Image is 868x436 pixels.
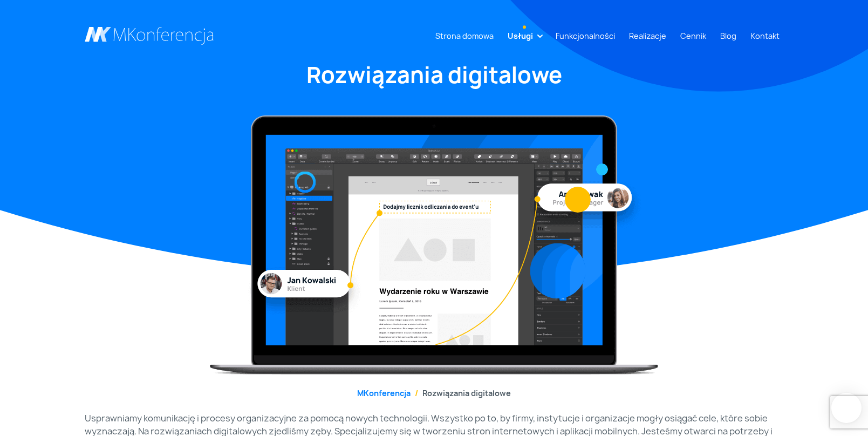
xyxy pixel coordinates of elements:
[357,388,411,398] a: MKonferencja
[565,187,591,213] img: Graficzny element strony
[625,26,671,46] a: Realizacje
[431,26,498,46] a: Strona domowa
[746,26,784,46] a: Kontakt
[676,26,710,46] a: Cennik
[716,26,741,46] a: Blog
[294,172,316,193] img: Graficzny element strony
[85,387,784,399] nav: breadcrumb
[596,163,607,175] img: Graficzny element strony
[530,243,585,299] img: Graficzny element strony
[85,60,784,90] h1: Rozwiązania digitalowe
[503,26,537,46] a: Usługi
[210,115,658,374] img: Rozwiązania digitalowe
[831,393,862,423] iframe: Smartsupp widget button
[411,387,511,399] li: Rozwiązania digitalowe
[551,26,619,46] a: Funkcjonalności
